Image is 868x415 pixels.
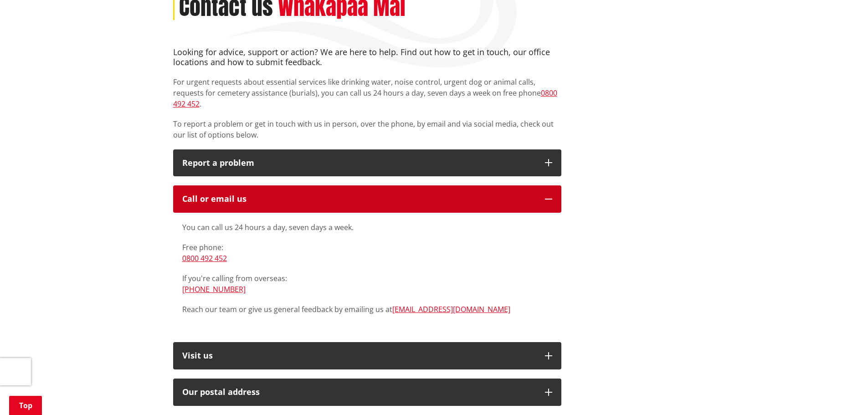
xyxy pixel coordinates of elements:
[173,77,561,109] p: For urgent requests about essential services like drinking water, noise control, urgent dog or an...
[182,284,246,294] a: [PHONE_NUMBER]
[9,396,42,415] a: Top
[182,388,536,397] h2: Our postal address
[182,273,552,295] p: If you're calling from overseas:
[182,351,536,360] p: Visit us
[392,304,510,314] a: [EMAIL_ADDRESS][DOMAIN_NAME]
[173,118,561,140] p: To report a problem or get in touch with us in person, over the phone, by email and via social me...
[173,88,557,109] a: 0800 492 452
[182,304,552,315] p: Reach our team or give us general feedback by emailing us at
[182,253,227,263] a: 0800 492 452
[173,379,561,406] button: Our postal address
[173,185,561,213] button: Call or email us
[182,159,536,168] p: Report a problem
[173,342,561,369] button: Visit us
[826,377,859,410] iframe: Messenger Launcher
[182,195,536,204] div: Call or email us
[182,242,552,264] p: Free phone:
[173,47,561,67] h4: Looking for advice, support or action? We are here to help. Find out how to get in touch, our off...
[182,222,552,233] p: You can call us 24 hours a day, seven days a week.
[173,149,561,177] button: Report a problem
